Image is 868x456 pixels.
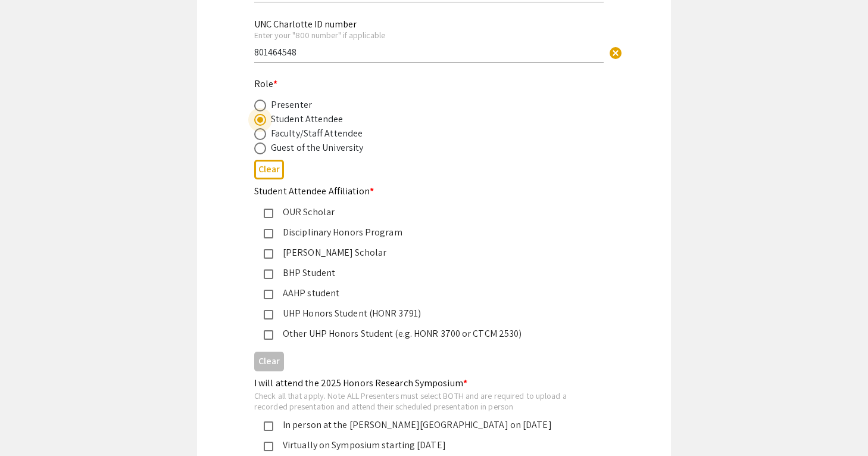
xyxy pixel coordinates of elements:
button: Clear [604,41,627,64]
div: Check all that apply. Note ALL Presenters must select BOTH and are required to upload a recorded ... [254,390,595,411]
div: [PERSON_NAME] Scholar [273,246,585,260]
div: Presenter [271,98,312,112]
iframe: Chat [9,402,51,447]
mat-label: I will attend the 2025 Honors Research Symposium [254,377,467,389]
div: Faculty/Staff Attendee [271,126,363,141]
div: BHP Student [273,266,585,280]
input: Type Here [254,46,604,58]
div: Guest of the University [271,141,363,155]
div: AAHP student [273,286,585,300]
div: UHP Honors Student (HONR 3791) [273,306,585,321]
div: Enter your "800 number" if applicable [254,30,604,41]
mat-label: Role [254,77,278,90]
button: Clear [254,160,284,179]
div: OUR Scholar [273,205,585,219]
div: Virtually on Symposium starting [DATE] [273,438,585,452]
mat-label: UNC Charlotte ID number [254,18,357,30]
span: cancel [608,46,623,60]
div: Student Attendee [271,112,344,126]
div: Other UHP Honors Student (e.g. HONR 3700 or CTCM 2530) [273,327,585,341]
div: Disciplinary Honors Program [273,225,585,240]
mat-label: Student Attendee Affiliation [254,185,374,197]
button: Clear [254,352,284,371]
div: In person at the [PERSON_NAME][GEOGRAPHIC_DATA] on [DATE] [273,418,585,432]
